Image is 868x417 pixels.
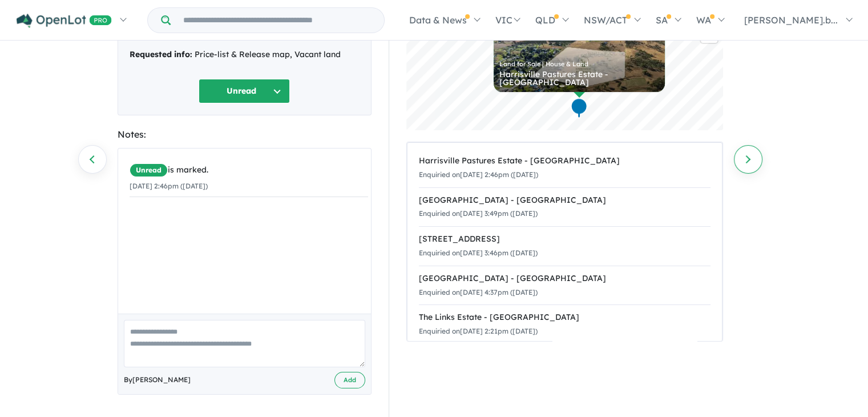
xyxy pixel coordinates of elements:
[419,272,710,286] div: [GEOGRAPHIC_DATA] - [GEOGRAPHIC_DATA]
[173,8,382,33] input: Try estate name, suburb, builder or developer
[419,304,710,344] a: The Links Estate - [GEOGRAPHIC_DATA]Enquiried on[DATE] 2:21pm ([DATE])
[419,232,710,246] div: [STREET_ADDRESS]
[419,327,538,335] small: Enquiried on [DATE] 2:21pm ([DATE])
[118,127,372,142] div: Notes:
[334,372,365,388] button: Add
[419,154,710,168] div: Harrisville Pastures Estate - [GEOGRAPHIC_DATA]
[419,149,710,188] a: Harrisville Pastures Estate - [GEOGRAPHIC_DATA]Enquiried on[DATE] 2:46pm ([DATE])
[419,248,538,257] small: Enquiried on [DATE] 3:46pm ([DATE])
[419,194,710,207] div: [GEOGRAPHIC_DATA] - [GEOGRAPHIC_DATA]
[494,6,665,92] a: Land for Sale | House & Land Harrisville Pastures Estate - [GEOGRAPHIC_DATA]
[744,14,838,26] span: [PERSON_NAME].b...
[130,163,168,177] span: Unread
[130,163,368,177] div: is marked.
[17,14,112,28] img: Openlot PRO Logo White
[124,374,191,386] span: By [PERSON_NAME]
[419,226,710,266] a: [STREET_ADDRESS]Enquiried on[DATE] 3:46pm ([DATE])
[419,187,710,227] a: [GEOGRAPHIC_DATA] - [GEOGRAPHIC_DATA]Enquiried on[DATE] 3:49pm ([DATE])
[130,48,360,62] div: Price-list & Release map, Vacant land
[419,209,538,218] small: Enquiried on [DATE] 3:49pm ([DATE])
[130,49,192,59] strong: Requested info:
[419,170,538,179] small: Enquiried on [DATE] 2:46pm ([DATE])
[570,98,587,119] div: Map marker
[419,311,710,324] div: The Links Estate - [GEOGRAPHIC_DATA]
[419,266,710,306] a: [GEOGRAPHIC_DATA] - [GEOGRAPHIC_DATA]Enquiried on[DATE] 4:37pm ([DATE])
[199,79,290,103] button: Unread
[499,61,659,67] div: Land for Sale | House & Land
[130,182,208,190] small: [DATE] 2:46pm ([DATE])
[499,70,659,86] div: Harrisville Pastures Estate - [GEOGRAPHIC_DATA]
[419,288,538,296] small: Enquiried on [DATE] 4:37pm ([DATE])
